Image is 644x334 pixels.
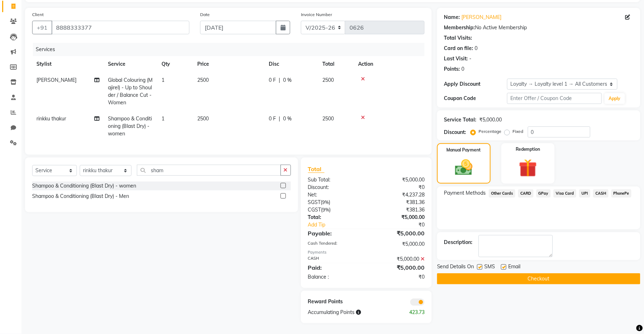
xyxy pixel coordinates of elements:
input: Search by Name/Mobile/Email/Code [51,21,189,34]
div: Paid: [303,263,366,272]
button: Apply [605,93,625,104]
span: 0 % [283,76,292,84]
div: Shampoo & Conditioning (Blast Dry) - Men [32,193,129,200]
div: Card on file: [444,45,474,52]
label: Date [200,11,210,18]
th: Disc [264,56,318,72]
div: ₹0 [366,184,430,191]
span: UPI [579,189,590,198]
div: Cash Tendered: [303,240,366,248]
span: 2500 [197,115,209,122]
span: Total [308,165,325,173]
span: SGST [308,199,321,205]
a: Add Tip [303,221,377,229]
div: Net: [303,191,366,199]
img: _cash.svg [450,158,478,178]
span: PhonePe [611,189,632,198]
div: Sub Total: [303,176,366,184]
div: Membership: [444,24,475,31]
span: rinkku thakur [36,115,66,122]
div: 0 [475,45,478,52]
div: ( ) [303,206,366,214]
div: - [470,55,472,63]
div: ₹5,000.00 [480,116,502,124]
div: Services [33,43,430,56]
label: Client [32,11,44,18]
span: CARD [518,189,534,198]
div: 423.73 [398,309,430,316]
th: Service [104,56,157,72]
div: ₹0 [377,221,430,229]
span: CASH [593,189,609,198]
div: Balance : [303,273,366,281]
div: ₹5,000.00 [366,214,430,221]
span: Visa Card [554,189,576,198]
div: Points: [444,65,460,73]
div: Name: [444,14,460,21]
div: Reward Points [303,298,366,306]
div: ₹5,000.00 [366,229,430,238]
label: Redemption [516,146,540,153]
input: Search or Scan [137,165,281,176]
th: Stylist [32,56,104,72]
input: Enter Offer / Coupon Code [507,93,601,104]
div: ₹5,000.00 [366,255,430,263]
div: CASH [303,255,366,263]
span: 2500 [197,77,209,83]
div: 0 [462,65,465,73]
div: Shampoo & Conditioning (Blast Dry) - women [32,182,136,190]
label: Invoice Number [301,11,332,18]
div: Payable: [303,229,366,238]
label: Fixed [513,128,524,135]
span: 0 F [269,76,276,84]
span: 0 % [283,115,292,123]
div: ( ) [303,199,366,206]
span: 1 [162,115,164,122]
div: Total: [303,214,366,221]
span: 9% [322,199,329,205]
label: Manual Payment [447,147,481,153]
span: CGST [308,206,321,213]
div: ₹5,000.00 [366,240,430,248]
button: +91 [32,21,52,34]
div: ₹4,237.28 [366,191,430,199]
span: | [279,115,280,123]
div: ₹0 [366,273,430,281]
th: Qty [157,56,193,72]
div: Service Total: [444,116,477,124]
span: 2500 [322,115,334,122]
div: Last Visit: [444,55,468,63]
span: | [279,76,280,84]
th: Price [193,56,264,72]
label: Percentage [479,128,502,135]
span: 2500 [322,77,334,83]
div: Description: [444,239,473,246]
span: Other Cards [489,189,515,198]
div: Accumulating Points [303,309,398,316]
span: SMS [485,263,495,272]
div: Payments [308,249,425,255]
span: 0 F [269,115,276,123]
div: ₹5,000.00 [366,176,430,184]
span: 1 [162,77,164,83]
span: [PERSON_NAME] [36,77,76,83]
img: _gift.svg [513,157,543,179]
span: Shampoo & Conditioning (Blast Dry) - women [108,115,152,137]
div: ₹381.36 [366,199,430,206]
span: Global Colouring (Majirel) - Up to Shoulder / Balance Cut - Women [108,77,153,106]
div: Discount: [303,184,366,191]
button: Checkout [437,273,640,284]
a: [PERSON_NAME] [462,14,502,21]
span: 9% [323,207,330,213]
div: Discount: [444,129,466,136]
div: ₹381.36 [366,206,430,214]
div: No Active Membership [444,24,633,31]
span: Email [509,263,521,272]
div: Total Visits: [444,34,472,42]
div: Coupon Code [444,95,507,102]
th: Total [318,56,354,72]
th: Action [354,56,425,72]
span: GPay [536,189,551,198]
div: ₹5,000.00 [366,263,430,272]
div: Apply Discount [444,80,507,88]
